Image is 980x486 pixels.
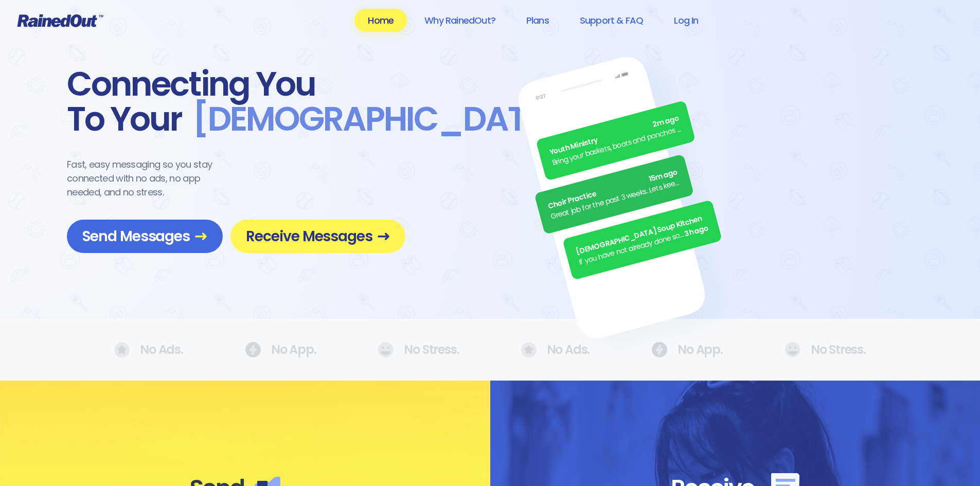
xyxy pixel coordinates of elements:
[182,102,571,137] span: [DEMOGRAPHIC_DATA] .
[785,342,800,357] img: No Ads.
[378,342,394,357] img: No Ads.
[651,342,723,357] div: No App.
[548,113,681,158] div: Youth Ministry
[354,9,407,32] a: Home
[245,342,261,357] img: No Ads.
[114,342,130,358] img: No Ads.
[67,157,231,199] div: Fast, easy messaging so you stay connected with no ads, no app needed, and no stress.
[684,223,710,240] span: 3h ago
[648,167,679,185] span: 15m ago
[378,342,459,357] div: No Stress.
[245,342,316,357] div: No App.
[652,113,681,131] span: 2m ago
[411,9,509,32] a: Why RainedOut?
[575,212,707,258] div: [DEMOGRAPHIC_DATA] Soup Kitchen
[114,342,183,358] div: No Ads.
[566,9,656,32] a: Support & FAQ
[230,220,405,253] a: Receive Messages
[651,342,667,357] img: No Ads.
[661,9,711,32] a: Log In
[82,227,207,245] span: Send Messages
[67,220,223,253] a: Send Messages
[551,123,684,169] div: Bring your baskets, boots and ponchos the Annual [DATE] Egg [PERSON_NAME] is ON! See everyone there.
[521,342,590,358] div: No Ads.
[785,342,866,357] div: No Stress.
[246,227,390,245] span: Receive Messages
[513,9,562,32] a: Plans
[521,342,537,358] img: No Ads.
[547,167,679,212] div: Choir Practice
[578,229,686,267] div: If you have not already done so, please remember to turn in your fundraiser money [DATE]!
[549,177,682,222] div: Great job for the past 3 weeks. Lets keep it up.
[67,67,405,137] div: Connecting You To Your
